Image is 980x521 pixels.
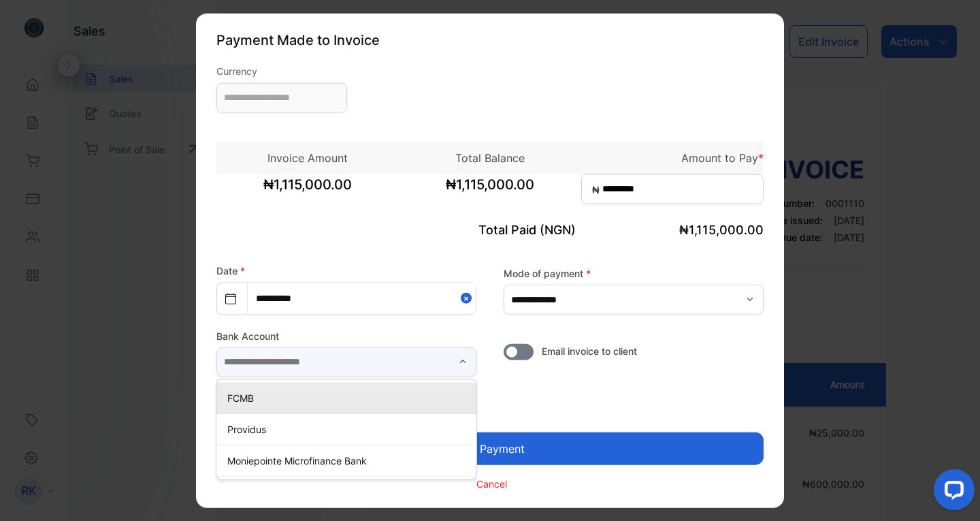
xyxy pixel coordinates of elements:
[679,222,764,236] span: ₦1,115,000.00
[227,453,471,467] p: Moniepointe Microfinance Bank
[216,328,476,343] label: Bank Account
[476,477,507,491] p: Cancel
[399,220,581,238] p: Total Paid (NGN)
[504,266,764,281] label: Mode of payment
[227,422,471,436] p: Providus
[581,149,764,165] p: Amount to Pay
[592,182,600,196] span: ₦
[399,174,581,208] span: ₦1,115,000.00
[399,149,581,165] p: Total Balance
[461,283,476,313] button: Close
[542,343,637,358] span: Email invoice to client
[923,464,980,521] iframe: LiveChat chat widget
[216,29,764,50] p: Payment Made to Invoice
[216,432,764,464] button: Add Payment
[216,63,347,78] label: Currency
[216,264,245,276] label: Date
[216,174,399,208] span: ₦1,115,000.00
[216,149,399,165] p: Invoice Amount
[227,390,471,405] p: FCMB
